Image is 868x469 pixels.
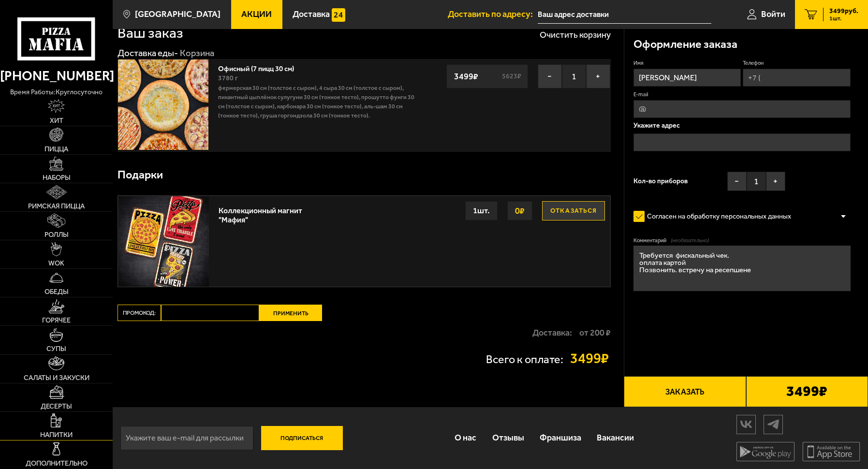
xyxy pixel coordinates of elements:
[747,172,766,191] span: 1
[532,328,572,337] p: Доставка:
[501,73,523,80] s: 5623 ₽
[465,201,498,220] div: 1 шт.
[540,30,611,39] button: Очистить корзину
[671,237,709,245] span: (необязательно)
[737,416,755,433] img: vk
[259,305,322,321] button: Применить
[743,69,851,87] input: +7 (
[118,196,610,287] a: Коллекционный магнит "Мафия"Отказаться0₽1шт.
[120,426,253,450] input: Укажите ваш e-mail для рассылки
[113,2,624,407] div: 0 0
[261,426,342,450] button: Подписаться
[579,328,611,337] strong: от 200 ₽
[589,423,642,453] a: Вакансии
[562,64,586,88] span: 1
[218,61,303,73] a: Офисный (7 пицц 30 см)
[135,10,221,19] span: [GEOGRAPHIC_DATA]
[50,117,63,124] span: Хит
[633,59,741,67] label: Имя
[218,74,238,82] span: 3780 г
[28,203,85,210] span: Римская пицца
[26,460,88,467] span: Дополнительно
[46,345,66,352] span: Супы
[43,174,71,181] span: Наборы
[538,64,562,88] button: −
[293,10,330,19] span: Доставка
[48,260,64,267] span: WOK
[448,10,538,19] span: Доставить по адресу:
[764,416,782,433] img: tg
[485,423,532,453] a: Отзывы
[570,352,611,366] strong: 3499 ₽
[633,91,851,99] label: E-mail
[761,10,785,19] span: Войти
[829,15,858,21] span: 1 шт.
[727,172,747,191] button: −
[218,84,418,120] p: Фермерская 30 см (толстое с сыром), 4 сыра 30 см (толстое с сыром), Пикантный цыплёнок сулугуни 3...
[633,39,737,50] h3: Оформление заказа
[633,69,741,87] input: Имя
[332,8,345,22] img: 15daf4d41897b9f0e9f617042186c801.svg
[743,59,851,67] label: Телефон
[486,354,563,365] p: Всего к оплате:
[633,178,688,185] span: Кол-во приборов
[829,8,858,15] span: 3499 руб.
[624,376,746,407] button: Заказать
[44,146,68,153] span: Пицца
[538,6,711,24] input: Ваш адрес доставки
[633,100,851,118] input: @
[118,305,161,321] label: Промокод:
[118,48,178,59] a: Доставка еды-
[633,207,800,225] label: Согласен на обработку персональных данных
[24,374,89,381] span: Салаты и закуски
[219,201,307,224] div: Коллекционный магнит "Мафия"
[118,169,163,180] h3: Подарки
[586,64,610,88] button: +
[118,26,183,41] h1: Ваш заказ
[633,237,851,245] label: Комментарий
[633,122,851,129] p: Укажите адрес
[40,431,73,439] span: Напитки
[180,47,214,59] div: Корзина
[532,423,589,453] a: Франшиза
[786,384,827,399] b: 3499 ₽
[766,172,785,191] button: +
[41,403,72,410] span: Десерты
[241,10,272,19] span: Акции
[44,231,69,238] span: Роллы
[42,317,71,324] span: Горячее
[513,202,527,220] strong: 0 ₽
[44,288,69,295] span: Обеды
[452,67,481,86] strong: 3499 ₽
[447,423,484,453] a: О нас
[542,201,605,220] button: Отказаться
